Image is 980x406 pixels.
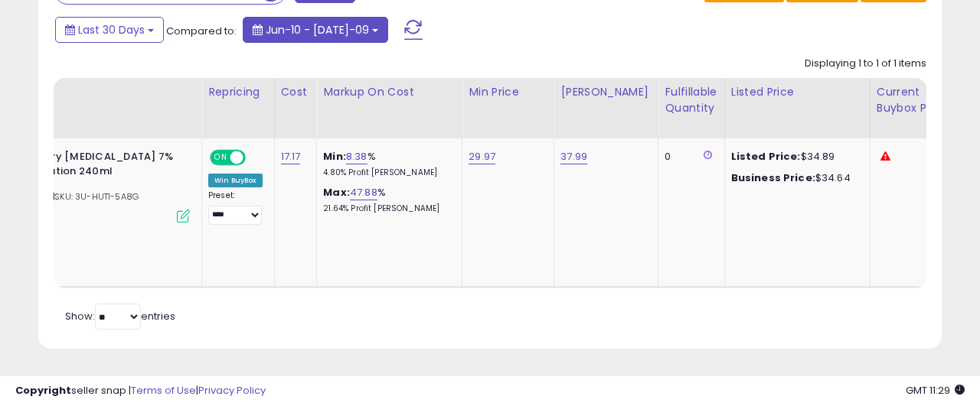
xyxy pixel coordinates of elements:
b: Max: [323,185,350,200]
div: Current Buybox Price [877,84,955,116]
div: Displaying 1 to 1 of 1 items [805,57,926,71]
div: Listed Price [731,84,864,100]
span: Last 30 Days [78,22,145,37]
p: 21.64% Profit [PERSON_NAME] [323,203,450,214]
strong: Copyright [15,383,71,398]
button: Last 30 Days [55,17,164,43]
span: 2025-08-10 11:29 GMT [906,383,965,398]
button: Jun-10 - [DATE]-09 [243,17,388,43]
div: % [323,150,450,178]
span: OFF [243,151,268,164]
div: Repricing [208,84,268,100]
a: 17.17 [281,149,301,164]
a: 37.99 [560,149,587,164]
div: Cost [281,84,311,100]
div: Preset: [208,190,263,225]
div: % [323,186,450,214]
a: 29.97 [469,149,495,164]
p: 4.80% Profit [PERSON_NAME] [323,167,450,178]
span: ON [211,151,230,164]
div: seller snap | | [15,384,266,398]
div: 0 [665,150,712,164]
span: Show: entries [65,309,175,323]
a: Privacy Policy [198,383,266,398]
div: Min Price [469,84,547,100]
div: $34.89 [731,150,858,164]
div: Win BuyBox [208,174,263,187]
b: Listed Price: [731,149,801,164]
span: Jun-10 - [DATE]-09 [266,22,369,37]
span: Compared to: [166,24,237,38]
a: 8.38 [346,149,367,164]
b: Min: [323,149,346,164]
b: Business Price: [731,171,815,185]
div: [PERSON_NAME] [560,84,652,100]
a: Terms of Use [131,383,196,398]
th: The percentage added to the cost of goods (COGS) that forms the calculator for Min & Max prices. [317,78,462,138]
div: $34.64 [731,171,858,185]
div: Markup on Cost [323,84,456,100]
div: Fulfillable Quantity [665,84,717,116]
a: 47.88 [350,185,377,200]
span: | SKU: 3U-HUT1-5A8G [42,190,139,203]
